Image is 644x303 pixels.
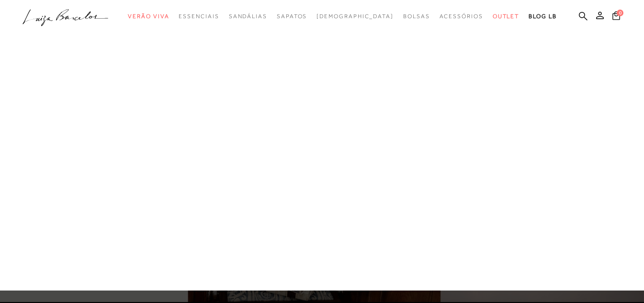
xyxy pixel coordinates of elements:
[610,11,623,23] button: 0
[229,13,267,20] span: Sandálias
[403,8,430,25] a: categoryNavScreenReaderText
[277,13,307,20] span: Sapatos
[316,8,394,25] a: noSubCategoriesText
[179,8,219,25] a: categoryNavScreenReaderText
[277,8,307,25] a: categoryNavScreenReaderText
[493,13,520,20] span: Outlet
[128,13,169,20] span: Verão Viva
[316,13,394,20] span: [DEMOGRAPHIC_DATA]
[229,8,267,25] a: categoryNavScreenReaderText
[128,8,169,25] a: categoryNavScreenReaderText
[529,8,556,25] a: BLOG LB
[493,8,520,25] a: categoryNavScreenReaderText
[440,8,483,25] a: categoryNavScreenReaderText
[179,13,219,20] span: Essenciais
[440,13,483,20] span: Acessórios
[403,13,430,20] span: Bolsas
[617,10,623,16] span: 0
[529,13,556,20] span: BLOG LB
